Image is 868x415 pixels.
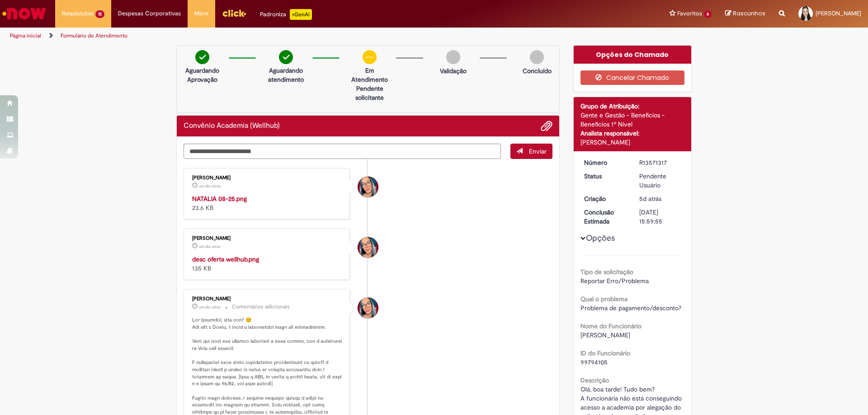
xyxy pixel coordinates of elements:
[580,295,627,303] b: Qual o problema
[199,183,221,189] time: 30/09/2025 09:25:47
[194,9,208,18] span: More
[733,9,765,18] span: Rascunhos
[580,268,633,276] b: Tipo de solicitação
[118,9,181,18] span: Despesas Corporativas
[1,5,47,23] img: ServiceNow
[180,66,224,84] p: Aguardando Aprovação
[510,144,552,159] button: Enviar
[363,50,377,64] img: circle-minus.png
[580,358,608,366] span: 99794105
[580,129,685,138] div: Analista responsável:
[677,9,702,18] span: Favoritos
[290,9,312,20] p: +GenAi
[61,32,127,39] a: Formulário de Atendimento
[348,84,392,102] p: Pendente solicitante
[199,304,221,310] time: 30/09/2025 09:25:28
[580,376,609,384] b: Descrição
[639,158,681,167] div: R13571317
[260,9,312,20] div: Padroniza
[523,66,552,75] p: Concluído
[95,10,104,18] span: 12
[184,122,280,130] h2: Convênio Academia (Wellhub) Histórico de tíquete
[574,46,692,64] div: Opções do Chamado
[577,208,633,226] dt: Conclusão Estimada
[440,66,467,75] p: Validação
[577,194,633,203] dt: Criação
[639,172,681,190] div: Pendente Usuário
[725,9,765,18] a: Rascunhos
[358,298,378,318] div: Maira Priscila Da Silva Arnaldo
[529,147,547,155] span: Enviar
[577,172,633,181] dt: Status
[192,194,343,212] div: 23.6 KB
[199,183,221,189] span: um dia atrás
[192,195,247,203] a: NATALIA 08-25.png
[192,255,343,273] div: 135 KB
[446,50,460,64] img: img-circle-grey.png
[10,32,41,39] a: Página inicial
[264,66,308,84] p: Aguardando atendimento
[184,144,501,159] textarea: Digite sua mensagem aqui...
[580,70,685,85] button: Cancelar Chamado
[222,6,246,20] img: click_logo_yellow_360x200.png
[580,304,681,312] span: Problema de pagamento/desconto?
[580,102,685,111] div: Grupo de Atribuição:
[199,244,221,249] span: um dia atrás
[704,10,712,18] span: 6
[580,111,685,129] div: Gente e Gestão - Benefícios - Benefícios 1º Nível
[199,244,221,249] time: 30/09/2025 09:25:39
[580,322,642,330] b: Nome do Funcionário
[580,138,685,147] div: [PERSON_NAME]
[279,50,293,64] img: check-circle-green.png
[192,175,343,181] div: [PERSON_NAME]
[348,66,392,84] p: Em Atendimento
[639,194,681,203] div: 26/09/2025 15:48:32
[580,349,630,357] b: ID do Funcionário
[577,158,633,167] dt: Número
[639,195,661,203] time: 26/09/2025 15:48:32
[358,237,378,258] div: Maira Priscila Da Silva Arnaldo
[62,9,94,18] span: Requisições
[580,331,630,339] span: [PERSON_NAME]
[192,255,259,263] a: desc oferta wellhub.png
[541,120,552,132] button: Adicionar anexos
[639,195,661,203] span: 5d atrás
[7,28,572,44] ul: Trilhas de página
[232,303,290,311] small: Comentários adicionais
[580,277,649,285] span: Reportar Erro/Problema
[192,236,343,241] div: [PERSON_NAME]
[639,208,681,226] div: [DATE] 15:59:55
[199,304,221,310] span: um dia atrás
[192,296,343,302] div: [PERSON_NAME]
[195,50,209,64] img: check-circle-green.png
[530,50,544,64] img: img-circle-grey.png
[816,9,861,17] span: [PERSON_NAME]
[358,177,378,197] div: Maira Priscila Da Silva Arnaldo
